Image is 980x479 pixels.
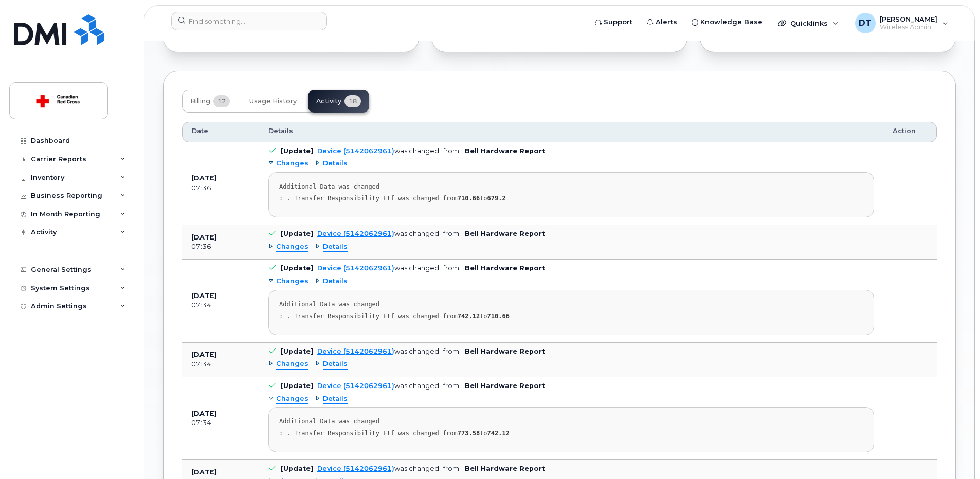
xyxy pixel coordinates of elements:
[317,382,439,390] div: was changed
[281,382,313,390] b: [Update]
[790,19,828,27] span: Quicklinks
[317,230,439,237] div: was changed
[588,12,640,32] a: Support
[458,195,480,202] strong: 710.66
[281,230,313,237] b: [Update]
[443,147,461,155] span: from:
[465,264,545,272] b: Bell Hardware Report
[191,242,250,251] div: 07:36
[191,174,217,182] b: [DATE]
[458,430,480,437] strong: 773.58
[487,195,506,202] strong: 679.2
[317,347,394,355] a: Device (5142062961)
[317,230,394,237] a: Device (5142062961)
[279,312,863,320] div: : . Transfer Responsibility Etf was changed from to
[640,12,684,32] a: Alerts
[213,95,230,107] span: 12
[317,147,439,155] div: was changed
[880,15,937,23] span: [PERSON_NAME]
[443,264,461,272] span: from:
[191,233,217,241] b: [DATE]
[323,277,348,286] span: Details
[191,292,217,300] b: [DATE]
[279,183,863,191] div: Additional Data was changed
[317,347,439,355] div: was changed
[443,230,461,237] span: from:
[268,126,293,136] span: Details
[465,382,545,390] b: Bell Hardware Report
[191,410,217,417] b: [DATE]
[443,382,461,390] span: from:
[276,159,308,169] span: Changes
[191,351,217,358] b: [DATE]
[443,465,461,472] span: from:
[700,17,763,27] span: Knowledge Base
[317,465,439,472] div: was changed
[323,159,348,169] span: Details
[281,264,313,272] b: [Update]
[487,430,510,437] strong: 742.12
[190,97,210,105] span: Billing
[281,147,313,155] b: [Update]
[487,312,510,320] strong: 710.66
[191,183,250,193] div: 07:36
[859,17,872,29] span: DT
[191,360,250,369] div: 07:34
[317,465,394,472] a: Device (5142062961)
[317,382,394,390] a: Device (5142062961)
[192,126,208,136] span: Date
[323,242,348,252] span: Details
[171,12,327,30] input: Find something...
[279,301,863,308] div: Additional Data was changed
[281,347,313,355] b: [Update]
[684,12,770,32] a: Knowledge Base
[317,147,394,155] a: Device (5142062961)
[458,312,480,320] strong: 742.12
[276,359,308,369] span: Changes
[465,465,545,472] b: Bell Hardware Report
[191,301,250,310] div: 07:34
[465,147,545,155] b: Bell Hardware Report
[279,418,863,426] div: Additional Data was changed
[281,465,313,472] b: [Update]
[323,359,348,369] span: Details
[880,23,937,31] span: Wireless Admin
[443,347,461,355] span: from:
[279,195,863,202] div: : . Transfer Responsibility Etf was changed from to
[276,242,308,252] span: Changes
[656,17,677,27] span: Alerts
[771,13,846,33] div: Quicklinks
[317,264,394,272] a: Device (5142062961)
[604,17,632,27] span: Support
[848,13,955,33] div: Dragos Tudose
[465,347,545,355] b: Bell Hardware Report
[323,394,348,404] span: Details
[317,264,439,272] div: was changed
[249,97,297,105] span: Usage History
[883,122,937,142] th: Action
[191,418,250,428] div: 07:34
[276,394,308,404] span: Changes
[191,468,217,476] b: [DATE]
[465,230,545,237] b: Bell Hardware Report
[279,430,863,437] div: : . Transfer Responsibility Etf was changed from to
[276,277,308,286] span: Changes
